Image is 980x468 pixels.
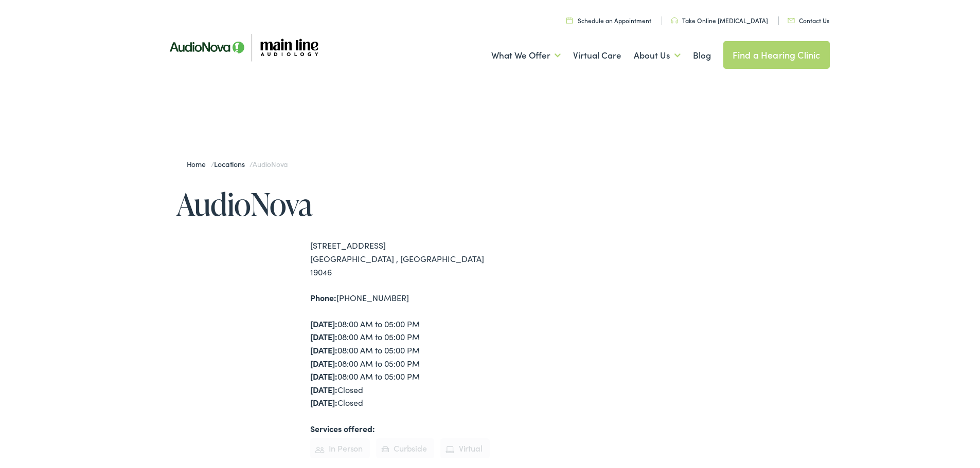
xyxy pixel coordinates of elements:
[310,358,337,369] strong: [DATE]:
[671,16,768,25] a: Take Online [MEDICAL_DATA]
[723,41,830,69] a: Find a Hearing Clinic
[310,318,337,329] strong: [DATE]:
[573,36,621,74] a: Virtual Care
[491,36,561,74] a: What We Offer
[634,36,681,74] a: About Us
[310,317,490,409] div: 08:00 AM to 05:00 PM 08:00 AM to 05:00 PM 08:00 AM to 05:00 PM 08:00 AM to 05:00 PM 08:00 AM to 0...
[310,291,490,305] div: [PHONE_NUMBER]
[310,344,337,355] strong: [DATE]:
[566,17,573,24] img: utility icon
[566,16,651,25] a: Schedule an Appointment
[788,16,829,25] a: Contact Us
[310,397,337,408] strong: [DATE]:
[310,292,336,303] strong: Phone:
[310,239,490,278] div: [STREET_ADDRESS] [GEOGRAPHIC_DATA] , [GEOGRAPHIC_DATA] 19046
[693,36,711,74] a: Blog
[214,159,250,169] a: Locations
[187,159,288,169] span: / /
[310,370,337,382] strong: [DATE]:
[788,18,795,23] img: utility icon
[671,17,678,24] img: utility icon
[310,384,337,395] strong: [DATE]:
[310,423,375,434] strong: Services offered:
[253,159,288,169] span: AudioNova
[376,438,434,459] li: Curbside
[176,187,490,221] h1: AudioNova
[187,159,211,169] a: Home
[310,438,370,459] li: In Person
[310,331,337,342] strong: [DATE]:
[440,438,490,459] li: Virtual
